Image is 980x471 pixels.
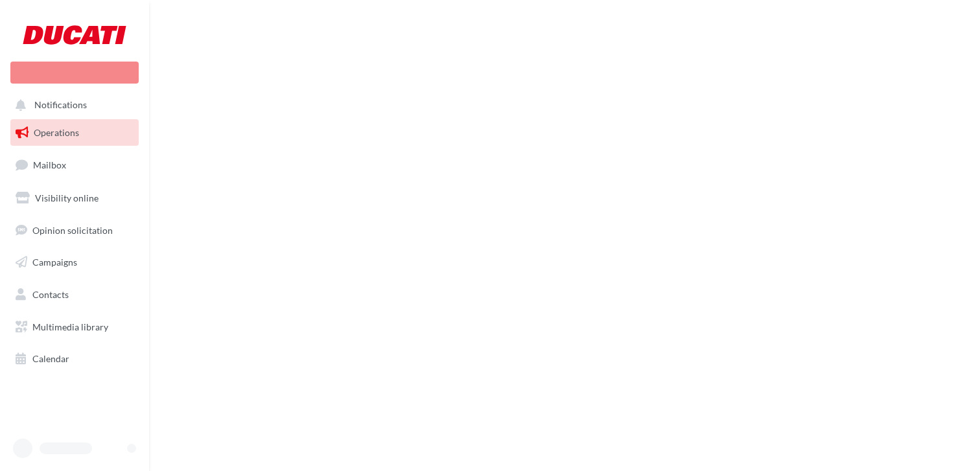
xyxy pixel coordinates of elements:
div: New campaign [10,62,139,84]
a: Operations [8,119,141,146]
a: Visibility online [8,185,141,212]
span: Visibility online [35,192,99,203]
a: Campaigns [8,249,141,276]
span: Mailbox [33,159,66,170]
a: Mailbox [8,151,141,179]
span: Notifications [34,100,87,111]
span: Calendar [32,353,69,364]
span: Contacts [32,289,69,300]
span: Campaigns [32,257,77,268]
a: Opinion solicitation [8,217,141,244]
a: Calendar [8,345,141,373]
span: Opinion solicitation [32,224,113,235]
a: Multimedia library [8,314,141,341]
span: Multimedia library [32,321,108,332]
span: Operations [34,127,79,138]
a: Contacts [8,281,141,308]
